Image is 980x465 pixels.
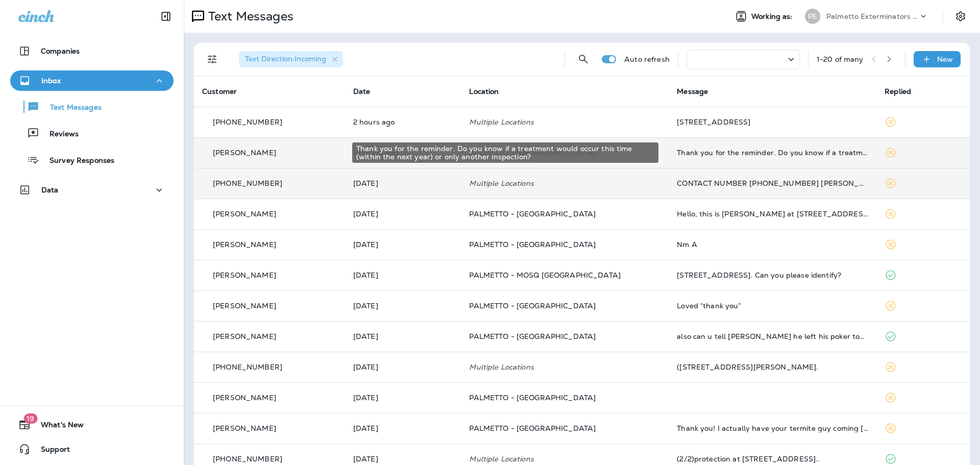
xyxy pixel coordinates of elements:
[677,210,868,218] div: Hello, this is Quentin Mouser at 28 Moultrie Street. Here are the pictures you requested. These a...
[10,123,174,144] button: Reviews
[469,87,499,96] span: Location
[677,240,868,249] div: Nm A
[951,7,970,26] button: Settings
[573,49,594,69] button: Search Messages
[213,240,276,249] p: [PERSON_NAME]
[353,424,453,432] p: Sep 4, 2025 08:40 AM
[469,240,596,249] span: PALMETTO - [GEOGRAPHIC_DATA]
[677,87,708,96] span: Message
[213,332,276,340] p: [PERSON_NAME]
[677,149,868,157] div: Thank you for the reminder. Do you know if a treatment would occur this time (within the next yea...
[469,455,660,463] p: Multiple Locations
[353,118,453,126] p: Sep 9, 2025 08:06 AM
[677,332,868,340] div: also can u tell chad he left his poker tool that looks like a screwdriver and i will leave on fro...
[204,9,293,24] p: Text Messages
[677,118,868,126] div: 3 Riverside Dr.
[805,9,820,24] div: PE
[213,394,276,402] p: [PERSON_NAME]
[213,118,282,126] p: [PHONE_NUMBER]
[10,414,174,435] button: 19What's New
[937,55,953,63] p: New
[677,271,868,279] div: 1 Arcadian Park, Apt 1A. Can you please identify?
[239,51,343,67] div: Text Direction:Incoming
[213,271,276,279] p: [PERSON_NAME]
[826,12,918,20] p: Palmetto Exterminators LLC
[677,363,868,371] div: (3/3)Old Forest Dr. Seabrook Island, SC 29455.
[624,55,670,63] p: Auto refresh
[10,149,174,170] button: Survey Responses
[353,240,453,249] p: Sep 6, 2025 09:59 PM
[10,96,174,117] button: Text Messages
[213,363,282,371] p: [PHONE_NUMBER]
[353,210,453,218] p: Sep 8, 2025 09:34 AM
[213,149,276,157] p: [PERSON_NAME]
[213,424,276,432] p: [PERSON_NAME]
[353,271,453,279] p: Sep 5, 2025 01:48 PM
[353,455,453,463] p: Sep 2, 2025 01:16 PM
[213,302,276,310] p: [PERSON_NAME]
[469,301,596,310] span: PALMETTO - [GEOGRAPHIC_DATA]
[469,363,660,371] p: Multiple Locations
[469,209,596,218] span: PALMETTO - [GEOGRAPHIC_DATA]
[31,421,84,433] span: What's New
[213,455,282,463] p: [PHONE_NUMBER]
[40,103,102,113] p: Text Messages
[677,179,868,187] div: CONTACT NUMBER 843 718-8682 WILLART SMITH THANKS
[39,130,79,139] p: Reviews
[23,413,37,424] span: 19
[677,424,868,432] div: Thank you! I actually have your termite guy coming tomorrow to do an estimate for termite protect...
[10,41,174,61] button: Companies
[213,210,276,218] p: [PERSON_NAME]
[469,424,596,433] span: PALMETTO - [GEOGRAPHIC_DATA]
[353,179,453,187] p: Sep 8, 2025 10:03 AM
[10,70,174,91] button: Inbox
[245,54,326,63] span: Text Direction : Incoming
[41,47,80,55] p: Companies
[31,445,70,457] span: Support
[677,302,868,310] div: Loved “thank you”
[751,12,795,21] span: Working as:
[353,363,453,371] p: Sep 4, 2025 03:13 PM
[817,55,864,63] div: 1 - 20 of many
[469,332,596,341] span: PALMETTO - [GEOGRAPHIC_DATA]
[202,87,237,96] span: Customer
[353,332,453,340] p: Sep 4, 2025 04:29 PM
[469,393,596,402] span: PALMETTO - [GEOGRAPHIC_DATA]
[10,439,174,459] button: Support
[41,77,61,85] p: Inbox
[353,302,453,310] p: Sep 5, 2025 01:28 PM
[885,87,911,96] span: Replied
[202,49,223,69] button: Filters
[352,142,658,163] div: Thank you for the reminder. Do you know if a treatment would occur this time (within the next yea...
[10,180,174,200] button: Data
[353,87,371,96] span: Date
[353,394,453,402] p: Sep 4, 2025 01:24 PM
[41,186,59,194] p: Data
[213,179,282,187] p: [PHONE_NUMBER]
[469,118,660,126] p: Multiple Locations
[152,6,180,27] button: Collapse Sidebar
[39,156,114,166] p: Survey Responses
[469,179,660,187] p: Multiple Locations
[469,271,621,280] span: PALMETTO - MOSQ [GEOGRAPHIC_DATA]
[677,455,868,463] div: (2/2)protection at 8610 Windsor Hill blvd, North Charleston..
